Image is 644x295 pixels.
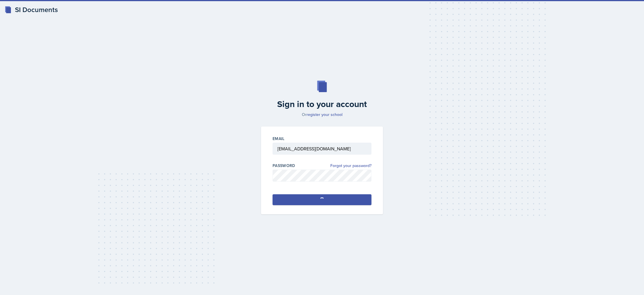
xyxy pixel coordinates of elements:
label: Email [273,136,285,141]
input: Email [273,143,371,155]
p: Or [258,112,386,117]
label: Password [273,163,295,168]
h2: Sign in to your account [258,99,386,109]
a: Forgot your password? [330,163,371,169]
a: SI Documents [5,5,58,15]
a: register your school [306,112,342,117]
